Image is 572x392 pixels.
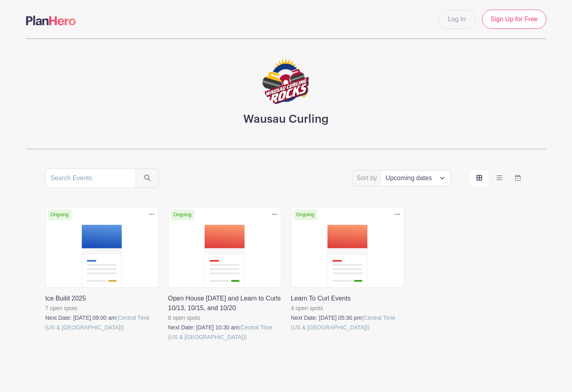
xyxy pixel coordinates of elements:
img: logo-1.png [262,58,310,106]
div: order and view [470,170,527,186]
label: Sort by [357,173,380,183]
input: Search Events [45,169,136,188]
h3: Wausau Curling [243,113,329,126]
a: Sign Up for Free [482,10,546,29]
a: Log In [438,10,476,29]
img: logo-507f7623f17ff9eddc593b1ce0a138ce2505c220e1c5a4e2b4648c50719b7d32.svg [26,16,76,25]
